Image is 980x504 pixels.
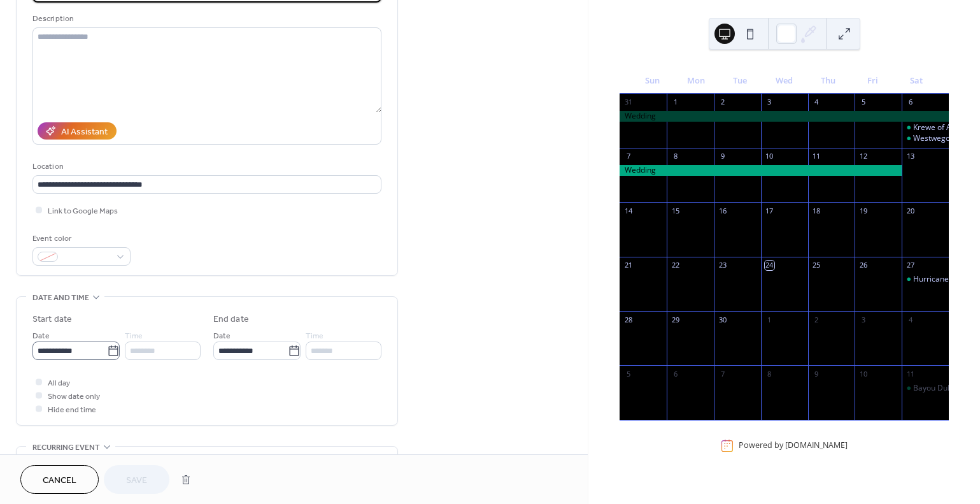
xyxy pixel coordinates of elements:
[623,206,633,215] div: 14
[718,261,727,270] div: 23
[623,152,633,161] div: 7
[48,377,70,390] span: All day
[671,206,680,215] div: 15
[32,160,379,173] div: Location
[213,313,249,326] div: End date
[902,122,949,133] div: Krewe of Athena
[858,369,868,378] div: 10
[765,261,774,270] div: 24
[32,441,100,454] span: Recurring event
[902,383,949,394] div: Bayou Dularge Fair
[806,68,850,94] div: Thu
[630,68,674,94] div: Sun
[858,315,868,324] div: 3
[905,152,915,161] div: 13
[739,440,848,451] div: Powered by
[620,111,949,122] div: Wedding
[858,261,868,270] div: 26
[851,68,895,94] div: Fri
[623,97,633,107] div: 31
[213,329,231,343] span: Date
[812,152,821,161] div: 11
[43,474,76,487] span: Cancel
[718,315,727,324] div: 30
[671,152,680,161] div: 8
[902,133,949,144] div: Westwego Red Bean Cook-off
[718,206,727,215] div: 16
[48,205,118,218] span: Link to Google Maps
[623,369,633,378] div: 5
[306,329,323,343] span: Time
[623,315,633,324] div: 28
[812,261,821,270] div: 25
[20,465,99,494] button: Cancel
[125,329,143,343] span: Time
[32,12,379,25] div: Description
[718,97,727,107] div: 2
[718,152,727,161] div: 9
[620,165,902,176] div: Wedding
[32,291,89,305] span: Date and time
[765,369,774,378] div: 8
[905,97,915,107] div: 6
[718,369,727,378] div: 7
[905,315,915,324] div: 4
[765,206,774,215] div: 17
[623,261,633,270] div: 21
[762,68,806,94] div: Wed
[671,369,680,378] div: 6
[913,122,972,133] div: Krewe of Athena
[32,313,72,326] div: Start date
[913,274,965,285] div: Hurricane Fest
[674,68,718,94] div: Mon
[812,206,821,215] div: 18
[785,440,848,451] a: [DOMAIN_NAME]
[812,369,821,378] div: 9
[671,97,680,107] div: 1
[812,315,821,324] div: 2
[905,206,915,215] div: 20
[858,206,868,215] div: 19
[812,97,821,107] div: 4
[48,390,100,403] span: Show date only
[858,97,868,107] div: 5
[32,232,128,245] div: Event color
[905,261,915,270] div: 27
[902,274,949,285] div: Hurricane Fest
[32,329,50,343] span: Date
[38,122,117,140] button: AI Assistant
[718,68,762,94] div: Tue
[61,126,108,139] div: AI Assistant
[765,315,774,324] div: 1
[905,369,915,378] div: 11
[858,152,868,161] div: 12
[671,261,680,270] div: 22
[765,152,774,161] div: 10
[48,403,96,417] span: Hide end time
[765,97,774,107] div: 3
[671,315,680,324] div: 29
[895,68,939,94] div: Sat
